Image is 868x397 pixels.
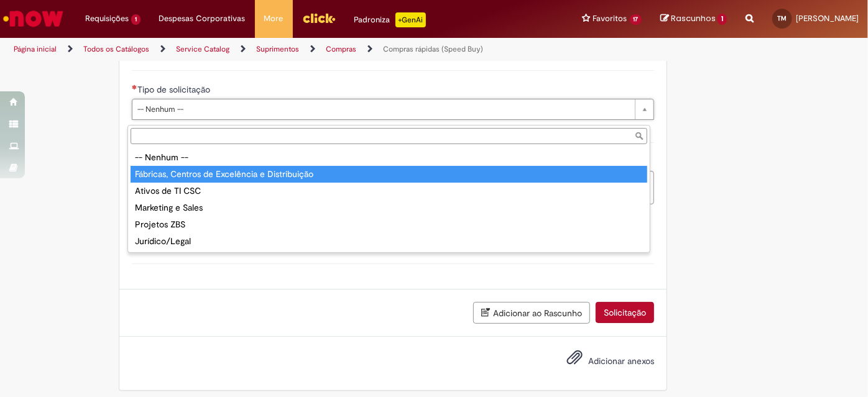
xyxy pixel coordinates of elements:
[131,233,647,250] div: Jurídico/Legal
[131,199,647,216] div: Marketing e Sales
[131,166,647,183] div: Fábricas, Centros de Excelência e Distribuição
[131,183,647,199] div: Ativos de TI CSC
[131,149,647,166] div: -- Nenhum --
[131,216,647,233] div: Projetos ZBS
[128,147,650,252] ul: Tipo de solicitação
